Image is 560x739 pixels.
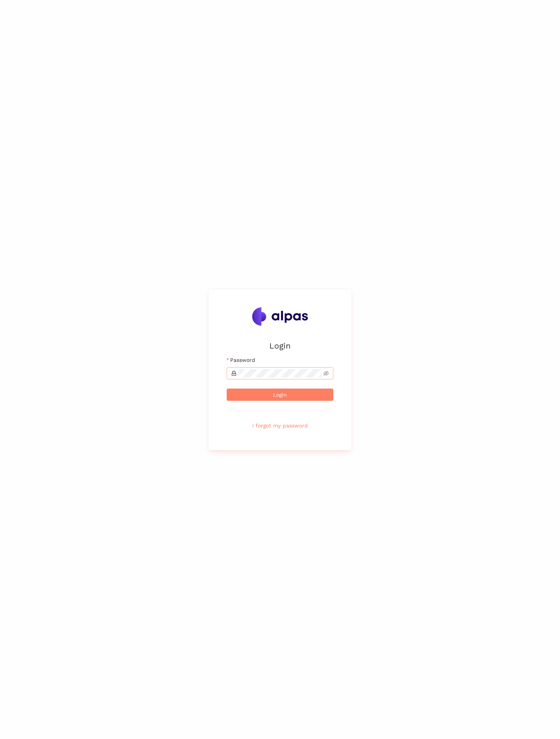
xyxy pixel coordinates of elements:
label: Password [227,356,255,364]
img: Alpas.ai Logo [252,307,308,326]
span: lock [231,371,237,376]
input: Password [238,369,322,378]
h2: Login [227,339,333,352]
button: Login [227,389,333,401]
span: Login [273,390,287,399]
button: I forgot my password [227,419,333,432]
span: I forgot my password [252,421,308,430]
span: eye-invisible [323,371,329,376]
